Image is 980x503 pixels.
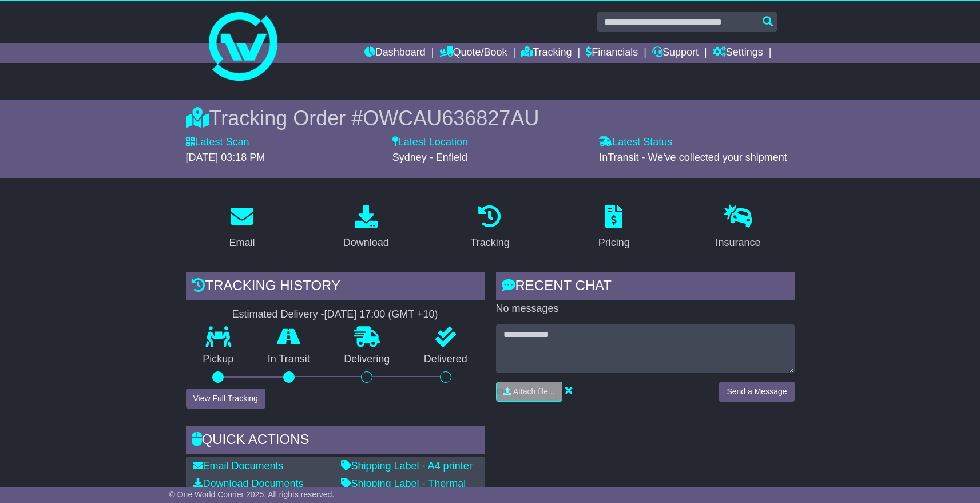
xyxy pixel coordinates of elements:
a: Email [221,201,262,255]
label: Latest Location [392,136,468,149]
label: Latest Scan [186,136,249,149]
a: Financials [586,43,638,63]
a: Quote/Book [439,43,507,63]
a: Support [652,43,699,63]
a: Pricing [591,201,637,255]
div: Quick Actions [186,426,485,457]
p: Delivered [407,353,485,366]
div: Email [229,235,255,251]
label: Latest Status [599,136,672,149]
div: Tracking Order # [186,106,795,130]
button: Send a Message [719,382,794,402]
span: © One World Courier 2025. All rights reserved. [169,490,335,499]
a: Download [336,201,396,255]
span: InTransit - We've collected your shipment [599,152,787,163]
span: [DATE] 03:18 PM [186,152,265,163]
div: Pricing [598,235,630,251]
p: No messages [496,303,795,315]
div: RECENT CHAT [496,272,795,303]
a: Shipping Label - Thermal printer [341,478,466,502]
div: Insurance [716,235,761,251]
a: Download Documents [193,478,304,489]
p: Delivering [327,353,407,366]
div: [DATE] 17:00 (GMT +10) [324,308,438,321]
div: Download [343,235,389,251]
span: Sydney - Enfield [392,152,467,163]
p: In Transit [251,353,327,366]
p: Pickup [186,353,251,366]
a: Email Documents [193,460,284,472]
div: Estimated Delivery - [186,308,485,321]
button: View Full Tracking [186,389,265,409]
div: Tracking history [186,272,485,303]
a: Settings [713,43,763,63]
a: Tracking [463,201,517,255]
a: Insurance [708,201,768,255]
a: Tracking [521,43,572,63]
div: Tracking [470,235,509,251]
a: Shipping Label - A4 printer [341,460,473,472]
a: Dashboard [364,43,426,63]
span: OWCAU636827AU [363,106,539,130]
